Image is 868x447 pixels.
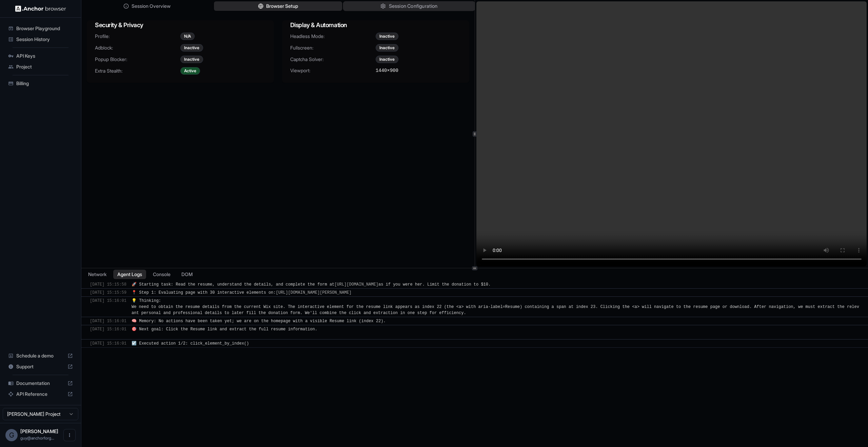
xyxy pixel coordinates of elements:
[90,341,126,347] div: [DATE] 15:16:01
[16,380,65,387] span: Documentation
[376,56,398,63] div: Inactive
[95,20,266,30] h3: Security & Privacy
[290,44,376,51] span: Fullscreen:
[180,33,195,40] div: N/A
[84,270,111,279] button: Network
[5,429,18,441] div: G
[5,34,76,45] div: Session History
[63,429,76,441] button: Open menu
[132,327,317,338] span: 🎯 Next goal: Click the Resume link and extract the full resume information.
[5,350,76,361] div: Schedule a demo
[16,36,73,43] span: Session History
[132,290,354,295] span: 📍 Step 1: Evaluating page with 30 interactive elements on:
[5,78,76,89] div: Billing
[16,63,73,70] span: Project
[180,67,200,75] div: Active
[16,53,73,59] span: API Keys
[15,5,66,12] img: Anchor Logo
[85,326,88,332] span: ​
[132,319,386,324] span: 🧠 Memory: No actions have been taken yet; we are on the homepage with a visible Resume link (inde...
[389,3,438,10] span: Session Configuration
[20,435,54,441] span: guy@anchorforge.io
[132,298,859,315] span: 💡 Thinking: We need to obtain the resume details from the current Wix site. The interactive eleme...
[290,20,461,30] h3: Display & Automation
[149,270,175,279] button: Console
[5,23,76,34] div: Browser Playground
[16,80,73,87] span: Billing
[20,428,58,434] span: Guy Ben Simhon
[5,378,76,389] div: Documentation
[5,51,76,61] div: API Keys
[132,282,491,287] span: 🚀 Starting task: Read the resume, understand the details, and complete the form at as if you were...
[113,270,146,279] button: Agent Logs
[85,281,88,288] span: ​
[85,298,88,304] span: ​
[90,281,126,288] div: [DATE] 15:15:58
[95,67,180,74] span: Extra Stealth:
[85,341,88,347] span: ​
[334,282,378,287] a: [URL][DOMAIN_NAME]
[85,290,88,296] span: ​
[376,44,398,52] div: Inactive
[290,56,376,63] span: Captcha Solver:
[376,67,398,74] span: 1440 × 900
[16,25,73,32] span: Browser Playground
[5,389,76,400] div: API Reference
[177,270,197,279] button: DOM
[90,318,126,324] div: [DATE] 15:16:01
[5,61,76,72] div: Project
[290,33,376,40] span: Headless Mode:
[132,341,249,346] span: ☑️ Executed action 1/2: click_element_by_index()
[266,3,298,9] span: Browser Setup
[95,33,180,40] span: Profile:
[180,56,203,63] div: Inactive
[90,326,126,338] div: [DATE] 15:16:01
[5,361,76,372] div: Support
[95,56,180,63] span: Popup Blocker:
[290,67,376,74] span: Viewport:
[95,44,180,51] span: Adblock:
[16,352,65,359] span: Schedule a demo
[90,290,126,296] div: [DATE] 15:15:59
[16,391,65,397] span: API Reference
[85,318,88,324] span: ​
[180,44,203,52] div: Inactive
[132,3,171,9] span: Session Overview
[16,363,65,370] span: Support
[90,298,126,316] div: [DATE] 15:16:01
[276,290,351,295] a: [URL][DOMAIN_NAME][PERSON_NAME]
[376,33,398,40] div: Inactive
